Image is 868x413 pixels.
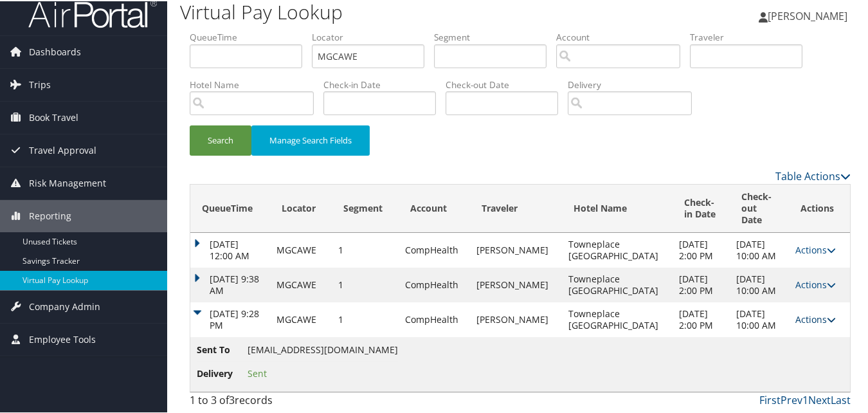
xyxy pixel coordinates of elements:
[795,243,836,255] a: Actions
[795,277,836,289] a: Actions
[332,232,399,266] td: 1
[759,392,781,406] a: First
[562,183,673,232] th: Hotel Name: activate to sort column descending
[29,133,96,165] span: Travel Approval
[399,301,470,336] td: CompHealth
[190,77,323,90] label: Hotel Name
[562,266,673,301] td: Towneplace [GEOGRAPHIC_DATA]
[190,391,341,413] div: 1 to 3 of records
[29,199,71,231] span: Reporting
[568,77,701,90] label: Delivery
[399,183,470,232] th: Account: activate to sort column ascending
[673,183,730,232] th: Check-in Date: activate to sort column ascending
[399,266,470,301] td: CompHealth
[270,232,332,266] td: MGCAWE
[29,166,106,198] span: Risk Management
[312,30,434,42] label: Locator
[673,301,730,336] td: [DATE] 2:00 PM
[270,301,332,336] td: MGCAWE
[29,100,78,133] span: Book Travel
[730,232,789,266] td: [DATE] 10:00 AM
[562,301,673,336] td: Towneplace [GEOGRAPHIC_DATA]
[562,232,673,266] td: Towneplace [GEOGRAPHIC_DATA]
[190,232,270,266] td: [DATE] 12:00 AM
[556,30,690,42] label: Account
[690,30,812,42] label: Traveler
[399,232,470,266] td: CompHealth
[190,301,270,336] td: [DATE] 9:28 PM
[29,289,100,322] span: Company Admin
[190,30,312,42] label: QueueTime
[673,232,730,266] td: [DATE] 2:00 PM
[781,392,802,406] a: Prev
[332,183,399,232] th: Segment: activate to sort column ascending
[197,365,245,380] span: Delivery
[831,392,851,406] a: Last
[270,266,332,301] td: MGCAWE
[470,183,561,232] th: Traveler: activate to sort column ascending
[29,68,51,100] span: Trips
[270,183,332,232] th: Locator: activate to sort column ascending
[190,183,270,232] th: QueueTime: activate to sort column ascending
[446,77,568,90] label: Check-out Date
[190,266,270,301] td: [DATE] 9:38 AM
[730,266,789,301] td: [DATE] 10:00 AM
[29,322,96,354] span: Employee Tools
[730,301,789,336] td: [DATE] 10:00 AM
[789,183,850,232] th: Actions
[434,30,556,42] label: Segment
[251,124,370,154] button: Manage Search Fields
[229,392,235,406] span: 3
[730,183,789,232] th: Check-out Date: activate to sort column ascending
[795,312,836,324] a: Actions
[470,266,561,301] td: [PERSON_NAME]
[775,168,851,182] a: Table Actions
[29,35,81,67] span: Dashboards
[768,8,847,22] span: [PERSON_NAME]
[332,266,399,301] td: 1
[470,232,561,266] td: [PERSON_NAME]
[332,301,399,336] td: 1
[248,342,398,354] span: [EMAIL_ADDRESS][DOMAIN_NAME]
[197,342,245,356] span: Sent To
[190,124,251,154] button: Search
[470,301,561,336] td: [PERSON_NAME]
[323,77,446,90] label: Check-in Date
[808,392,831,406] a: Next
[673,266,730,301] td: [DATE] 2:00 PM
[802,392,808,406] a: 1
[248,366,267,378] span: Sent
